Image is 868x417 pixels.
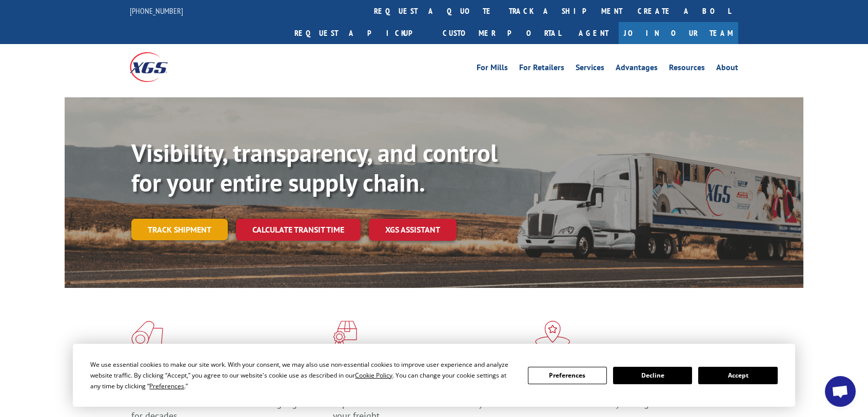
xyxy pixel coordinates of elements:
div: We use essential cookies to make our site work. With your consent, we may also use non-essential ... [90,359,515,391]
a: Agent [568,22,619,44]
button: Accept [698,367,777,384]
div: Cookie Consent Prompt [73,344,795,407]
a: Request a pickup [287,22,435,44]
a: About [716,64,738,75]
img: xgs-icon-flagship-distribution-model-red [535,321,570,347]
button: Preferences [528,367,607,384]
a: Calculate transit time [236,219,361,241]
img: xgs-icon-total-supply-chain-intelligence-red [131,321,163,347]
a: Resources [669,64,705,75]
b: Visibility, transparency, and control for your entire supply chain. [131,137,498,198]
a: [PHONE_NUMBER] [130,6,183,16]
a: For Retailers [519,64,564,75]
a: Services [576,64,604,75]
a: Advantages [616,64,658,75]
a: Customer Portal [435,22,568,44]
a: Track shipment [131,219,228,240]
a: For Mills [477,64,508,75]
a: XGS ASSISTANT [369,219,457,241]
button: Decline [613,367,692,384]
a: Join Our Team [619,22,738,44]
img: xgs-icon-focused-on-flooring-red [333,321,357,347]
span: Preferences [149,382,184,390]
div: Open chat [825,376,856,407]
span: Cookie Policy [355,371,392,380]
